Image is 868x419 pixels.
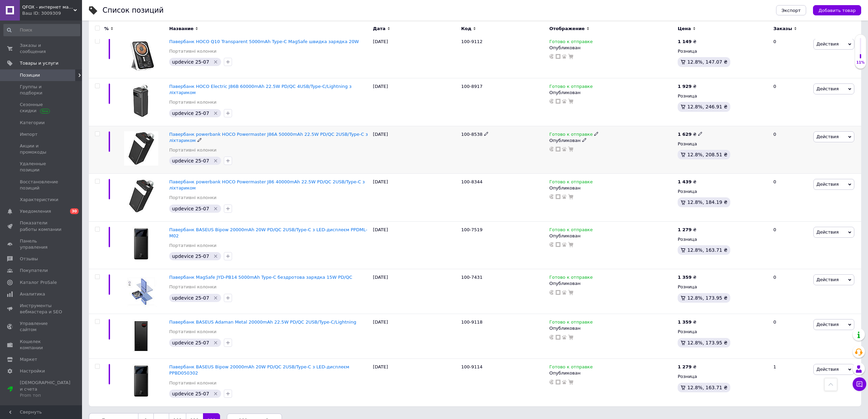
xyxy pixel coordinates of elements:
span: 12.8%, 163.71 ₴ [687,385,728,390]
svg: Удалить метку [213,206,218,211]
span: updevice 25-07 [172,340,209,345]
b: 1 149 [678,39,692,44]
div: Опубликован [550,90,675,96]
div: [DATE] [371,314,459,359]
div: [DATE] [371,174,459,222]
span: Каталог ProSale [20,279,57,286]
div: Розница [678,284,768,290]
svg: Удалить метку [213,110,218,116]
span: Действия [816,322,839,327]
div: ₴ [678,364,696,370]
span: Действия [816,41,839,47]
span: Цена [678,26,691,32]
b: 1 929 [678,84,692,89]
span: Готово к отправке [550,84,593,91]
b: 1 359 [678,275,692,280]
span: Группы и подборки [20,84,63,96]
span: 100-9118 [461,319,483,325]
span: 30 [70,208,79,214]
svg: Удалить метку [213,391,218,396]
span: Название [169,26,193,32]
svg: Удалить метку [213,295,218,301]
div: ₴ [678,83,696,90]
b: 1 279 [678,364,692,369]
span: 100-7431 [461,275,483,280]
span: Готово к отправке [550,275,593,282]
span: Позиции [20,72,40,78]
span: 12.8%, 173.95 ₴ [687,340,728,345]
span: [DEMOGRAPHIC_DATA] и счета [20,380,70,398]
b: 1 629 [678,132,692,137]
div: [DATE] [371,33,459,78]
div: [DATE] [371,78,459,126]
div: ₴ [678,179,696,185]
div: 1 [769,359,812,406]
span: Маркет [20,356,37,363]
span: Импорт [20,131,38,138]
div: 0 [769,221,812,269]
svg: Удалить метку [213,158,218,163]
span: Код [461,26,471,32]
span: Акции и промокоды [20,143,63,155]
a: Павербанк MagSafe JYD-PB14 5000mAh Type-C бездротова зарядка 15W PD/QC [169,275,352,280]
div: ₴ [678,319,696,325]
span: Кошелек компании [20,339,63,351]
span: Уведомления [20,208,51,214]
svg: Удалить метку [213,59,218,65]
a: Павербанк BASEUS Bipow 20000mAh 20W PD/QC 2USB/Type-C з LED-дисплеєм PPDML-M02 [169,227,367,238]
span: Настройки [20,368,45,374]
span: Панель управления [20,238,63,250]
img: Павербанк HOCO Q10 Transparent 5000mAh Type-C MagSafe швидка зарядка 20W [124,39,158,73]
span: Категории [20,120,45,126]
span: Действия [816,182,839,187]
b: 1 279 [678,227,692,232]
span: 12.8%, 184.19 ₴ [687,199,728,205]
div: Розница [678,48,768,54]
div: Опубликован [550,370,675,376]
span: Заказы и сообщения [20,42,63,55]
span: Экспорт [782,8,801,13]
span: updevice 25-07 [172,158,209,163]
div: ₴ [678,39,696,45]
a: Портативні колонки [169,147,216,153]
span: updevice 25-07 [172,391,209,396]
div: 0 [769,33,812,78]
span: updevice 25-07 [172,59,209,65]
div: 0 [769,174,812,222]
span: updevice 25-07 [172,206,209,211]
div: Prom топ [20,392,70,398]
a: Портативні колонки [169,380,216,386]
span: Заказы [773,26,792,32]
span: updevice 25-07 [172,295,209,301]
span: 100-8538 [461,132,483,137]
img: Павербанк HOCO Electric J86B 60000mAh 22.5W PD/QC 4USB/Type-C/Lightning з ліхтариком [124,83,158,118]
img: Павербанк BASEUS Bipow 20000mAh 20W PD/QC 2USB/Type-C з LED-дисплеєм PPBD050302 [124,364,158,398]
img: Павербанк powerbank HOCO Powermaster J86A 50000mAh 22.5W PD/QC 2USB/Type-C з ліхтариком [124,131,158,166]
img: Павербанк MagSafe JYD-PB14 5000mAh Type-C бездротова зарядка 15W PD/QC [124,274,158,309]
div: Розница [678,236,768,243]
span: QFOX - интернет магазин [22,4,73,10]
span: 100-8917 [461,84,483,89]
a: Павербанк HOCO Q10 Transparent 5000mAh Type-C MagSafe швидка зарядка 20W [169,39,359,44]
div: Список позиций [103,7,164,14]
a: Павербанк BASEUS Adaman Metal 20000mAh 22.5W PD/QC 2USB/Type-C/Lightning [169,319,356,325]
span: Действия [816,134,839,139]
div: ₴ [678,227,696,233]
div: Розница [678,374,768,380]
div: 0 [769,126,812,174]
span: Действия [816,86,839,91]
svg: Удалить метку [213,253,218,259]
span: Дата [373,26,385,32]
a: Портативні колонки [169,329,216,335]
span: Покупатели [20,267,48,274]
a: Павербанк powerbank HOCO Powermaster J86A 50000mAh 22.5W PD/QC 2USB/Type-C з ліхтариком [169,132,368,143]
input: Поиск [3,24,80,36]
div: 11% [855,60,866,65]
a: Павербанк HOCO Electric J86B 60000mAh 22.5W PD/QC 4USB/Type-C/Lightning з ліхтариком [169,84,351,95]
div: Опубликован [550,45,675,51]
div: 0 [769,78,812,126]
span: Действия [816,277,839,282]
span: Павербанк BASEUS Bipow 20000mAh 20W PD/QC 2USB/Type-C з LED-дисплеєм PPBD050302 [169,364,349,376]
